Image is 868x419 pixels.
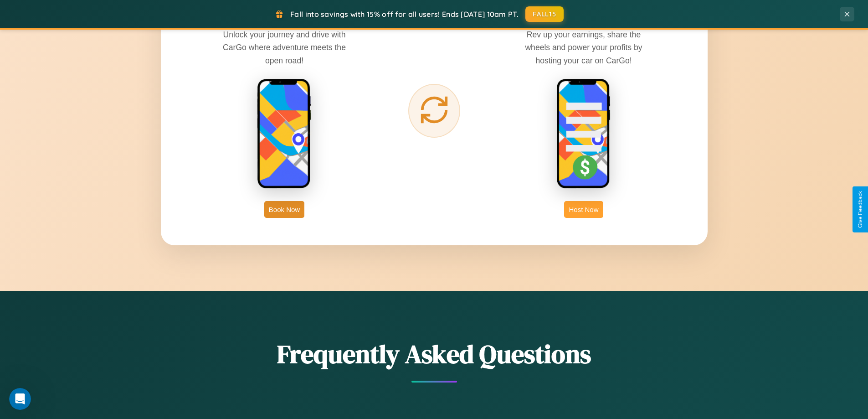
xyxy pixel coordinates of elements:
iframe: Intercom live chat [9,388,31,410]
span: Fall into savings with 15% off for all users! Ends [DATE] 10am PT. [290,10,519,19]
p: Rev up your earnings, share the wheels and power your profits by hosting your car on CarGo! [515,28,652,67]
button: Book Now [264,201,304,218]
button: Host Now [564,201,603,218]
img: rent phone [257,78,312,190]
div: Give Feedback [857,191,863,228]
h2: Frequently Asked Questions [161,336,708,372]
img: host phone [556,78,611,190]
button: FALL15 [525,6,564,22]
p: Unlock your journey and drive with CarGo where adventure meets the open road! [216,28,353,67]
